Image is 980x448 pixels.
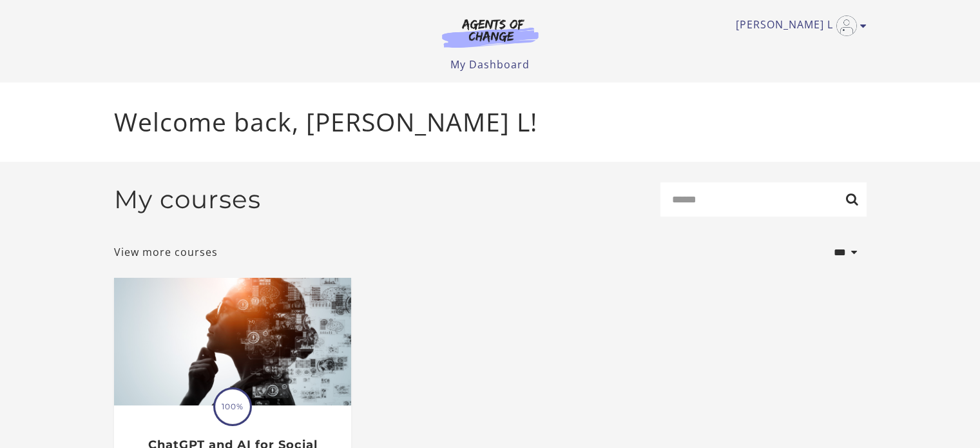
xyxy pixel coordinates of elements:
[114,244,218,260] a: View more courses
[450,57,530,72] a: My Dashboard
[114,184,261,215] h2: My courses
[736,15,860,36] a: Toggle menu
[114,103,867,141] p: Welcome back, [PERSON_NAME] L!
[428,18,552,48] img: Agents of Change Logo
[215,389,250,424] span: 100%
